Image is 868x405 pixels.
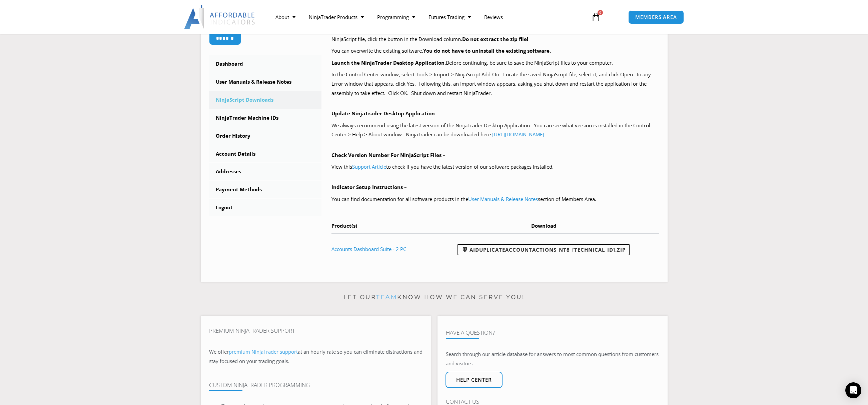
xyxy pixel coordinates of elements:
[209,199,322,216] a: Logout
[331,246,406,252] a: Accounts Dashboard Suite - 2 PC
[331,184,407,190] b: Indicator Setup Instructions –
[331,195,659,204] p: You can find documentation for all software products in the section of Members Area.
[598,10,603,15] span: 0
[209,109,322,127] a: NinjaTrader Machine IDs
[845,382,861,398] div: Open Intercom Messenger
[209,348,229,355] span: We offer
[209,327,422,334] h4: Premium NinjaTrader Support
[468,196,538,202] a: User Manuals & Release Notes
[370,9,422,25] a: Programming
[269,9,584,25] nav: Menu
[456,377,492,382] span: Help center
[269,9,302,25] a: About
[201,292,668,303] p: Let our know how we can serve you!
[423,47,551,54] b: You do not have to uninstall the existing software.
[331,70,659,98] p: In the Control Center window, select Tools > Import > NinjaScript Add-On. Locate the saved NinjaS...
[302,9,370,25] a: NinjaTrader Products
[209,145,322,163] a: Account Details
[422,9,478,25] a: Futures Trading
[331,110,439,117] b: Update NinjaTrader Desktop Application –
[446,350,659,368] p: Search through our article database for answers to most common questions from customers and visit...
[331,46,659,56] p: You can overwrite the existing software.
[209,73,322,91] a: User Manuals & Release Notes
[209,382,422,388] h4: Custom NinjaTrader Programming
[331,152,446,158] b: Check Version Number For NinjaScript Files –
[446,398,659,405] h4: Contact Us
[635,15,677,20] span: MEMBERS AREA
[209,55,322,73] a: Dashboard
[531,222,557,229] span: Download
[478,9,510,25] a: Reviews
[331,121,659,140] p: We always recommend using the latest version of the NinjaTrader Desktop Application. You can see ...
[229,348,298,355] a: premium NinjaTrader support
[209,127,322,145] a: Order History
[209,181,322,198] a: Payment Methods
[209,91,322,109] a: NinjaScript Downloads
[209,55,322,216] nav: Account pages
[331,25,659,44] p: Your purchased products with available NinjaScript downloads are listed in the table below, at th...
[446,372,503,388] a: Help center
[331,162,659,172] p: View this to check if you have the latest version of our software packages installed.
[446,329,659,336] h4: Have A Question?
[331,222,357,229] span: Product(s)
[331,58,659,68] p: Before continuing, be sure to save the NinjaScript files to your computer.
[458,244,630,255] a: AIDuplicateAccountActions_NT8_[TECHNICAL_ID].zip
[492,131,544,138] a: [URL][DOMAIN_NAME]
[462,36,528,42] b: Do not extract the zip file!
[352,163,386,170] a: Support Article
[184,5,256,29] img: LogoAI | Affordable Indicators – NinjaTrader
[331,59,446,66] b: Launch the NinjaTrader Desktop Application.
[628,10,684,24] a: MEMBERS AREA
[581,7,611,27] a: 0
[376,294,397,300] a: team
[209,348,422,364] span: at an hourly rate so you can eliminate distractions and stay focused on your trading goals.
[209,163,322,180] a: Addresses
